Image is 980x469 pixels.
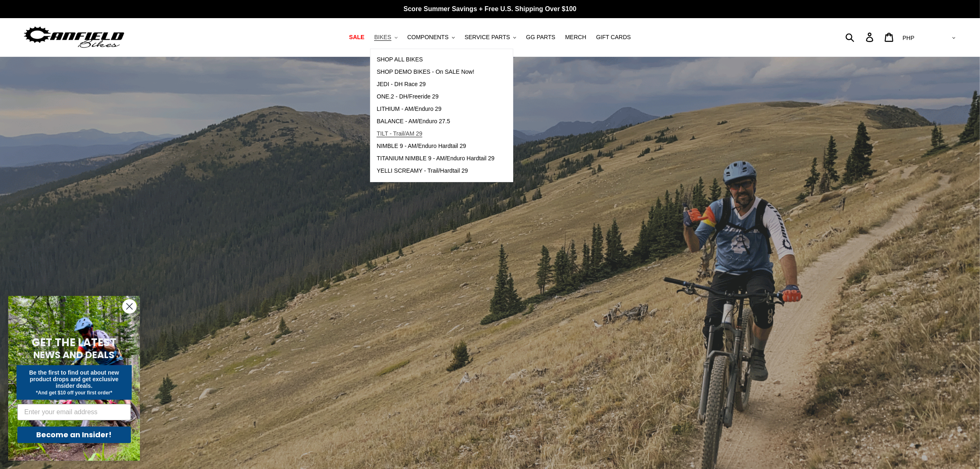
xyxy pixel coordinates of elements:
[29,369,119,389] span: Be the first to find out about new product drops and get exclusive insider deals.
[122,299,137,314] button: Close dialog
[17,404,131,420] input: Enter your email address
[370,103,500,115] a: LITHIUM - AM/Enduro 29
[377,130,422,137] span: TILT - Trail/AM 29
[377,143,466,150] span: NIMBLE 9 - AM/Enduro Hardtail 29
[370,54,500,66] a: SHOP ALL BIKES
[377,155,494,162] span: TITANIUM NIMBLE 9 - AM/Enduro Hardtail 29
[565,34,586,41] span: MERCH
[370,32,401,43] button: BIKES
[23,24,126,50] img: Canfield Bikes
[377,93,438,100] span: ONE.2 - DH/Freeride 29
[377,167,468,174] span: YELLI SCREAMY - Trail/Hardtail 29
[32,335,116,350] span: GET THE LATEST
[370,128,500,140] a: TILT - Trail/AM 29
[522,32,559,43] a: GG PARTS
[526,34,555,41] span: GG PARTS
[370,152,500,165] a: TITANIUM NIMBLE 9 - AM/Enduro Hardtail 29
[596,34,631,41] span: GIFT CARDS
[34,348,115,361] span: NEWS AND DEALS
[377,56,423,63] span: SHOP ALL BIKES
[36,390,112,396] span: *And get $10 off your first order*
[407,34,449,41] span: COMPONENTS
[403,32,459,43] button: COMPONENTS
[370,165,500,177] a: YELLI SCREAMY - Trail/Hardtail 29
[370,115,500,128] a: BALANCE - AM/Enduro 27.5
[850,28,871,46] input: Search
[345,32,368,43] a: SALE
[592,32,635,43] a: GIFT CARDS
[377,81,426,88] span: JEDI - DH Race 29
[465,34,510,41] span: SERVICE PARTS
[370,66,500,78] a: SHOP DEMO BIKES - On SALE Now!
[374,34,391,41] span: BIKES
[370,91,500,103] a: ONE.2 - DH/Freeride 29
[370,78,500,91] a: JEDI - DH Race 29
[377,106,441,113] span: LITHIUM - AM/Enduro 29
[461,32,520,43] button: SERVICE PARTS
[370,140,500,152] a: NIMBLE 9 - AM/Enduro Hardtail 29
[17,427,131,443] button: Become an Insider!
[377,118,450,125] span: BALANCE - AM/Enduro 27.5
[377,68,474,75] span: SHOP DEMO BIKES - On SALE Now!
[349,34,364,41] span: SALE
[561,32,590,43] a: MERCH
